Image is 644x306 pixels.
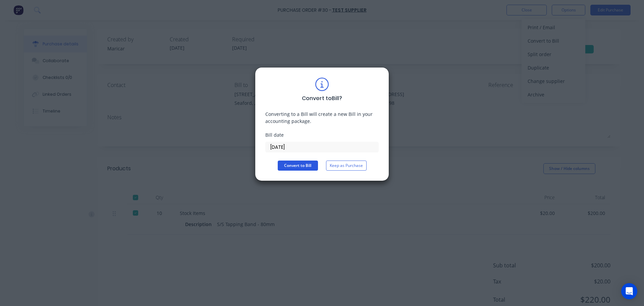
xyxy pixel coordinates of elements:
[326,161,367,171] button: Keep as Purchase
[278,161,318,171] button: Convert to Bill
[621,283,637,299] div: Open Intercom Messenger
[265,111,379,125] div: Converting to a Bill will create a new Bill in your accounting package.
[265,131,379,138] div: Bill date
[302,94,342,102] div: Convert to Bill ?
